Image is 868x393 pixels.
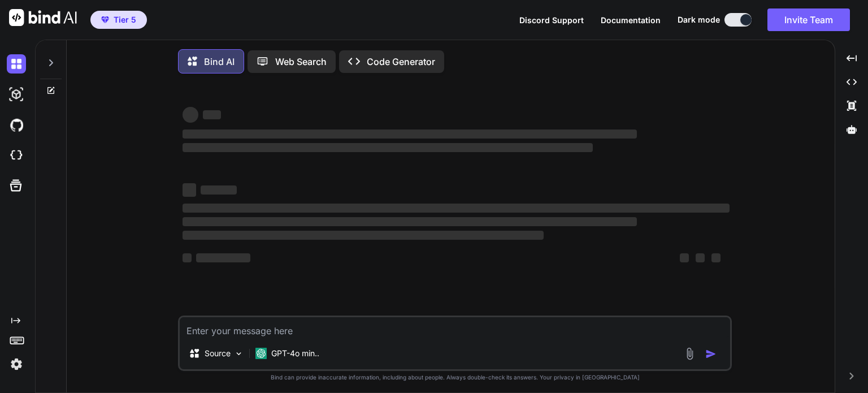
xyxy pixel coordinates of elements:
span: Dark mode [678,14,720,25]
span: ‌ [196,253,250,262]
img: attachment [683,347,696,360]
span: ‌ [183,143,593,152]
p: Bind AI [204,55,235,68]
button: Invite Team [767,8,850,31]
img: GPT-4o mini [255,348,267,359]
button: premiumTier 5 [90,11,147,29]
img: icon [705,348,717,360]
span: ‌ [711,253,721,262]
span: ‌ [183,107,198,123]
span: Documentation [601,15,661,25]
p: Bind can provide inaccurate information, including about people. Always double-check its answers.... [178,373,732,382]
button: Discord Support [519,14,584,26]
p: Code Generator [367,55,435,68]
span: ‌ [183,204,730,213]
img: Bind AI [9,9,77,26]
img: darkChat [7,54,26,74]
span: ‌ [183,217,636,226]
p: Web Search [275,55,327,68]
span: ‌ [183,253,192,262]
span: ‌ [183,129,636,139]
span: Discord Support [519,15,584,25]
img: cloudideIcon [7,146,26,165]
span: ‌ [696,253,705,262]
img: settings [7,355,26,374]
span: ‌ [203,110,221,119]
span: ‌ [201,185,237,195]
img: darkAi-studio [7,85,26,104]
p: Source [205,348,231,359]
span: ‌ [183,183,196,197]
img: premium [101,16,109,23]
span: ‌ [680,253,689,262]
span: ‌ [183,231,544,240]
button: Documentation [601,14,661,26]
span: Tier 5 [114,14,136,25]
p: GPT-4o min.. [271,348,319,359]
img: Pick Models [234,349,244,359]
img: githubDark [7,115,26,135]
